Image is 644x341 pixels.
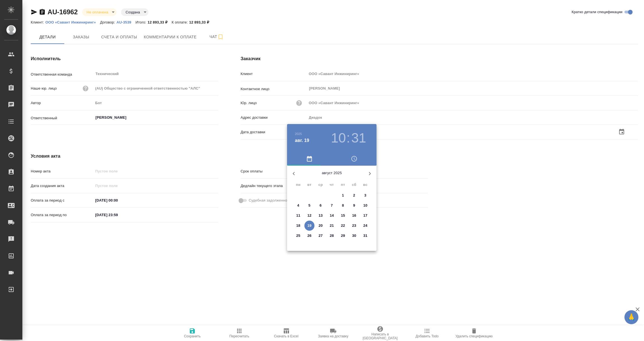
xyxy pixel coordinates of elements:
button: 25 [293,231,303,241]
p: 11 [296,213,300,218]
span: вс [360,182,370,188]
h3: : [346,130,350,146]
p: 12 [307,213,312,218]
button: 24 [360,221,370,231]
p: 19 [307,223,312,228]
p: 15 [341,213,345,218]
p: 2 [353,193,355,198]
p: 7 [331,203,333,208]
p: 1 [342,193,344,198]
span: вт [304,182,314,188]
p: 3 [364,193,366,198]
button: 2 [349,190,359,200]
button: 26 [304,231,314,241]
button: 23 [349,221,359,231]
p: 14 [330,213,334,218]
button: 5 [304,200,314,211]
button: 1 [338,190,348,200]
p: 28 [330,233,334,239]
button: авг. 19 [295,137,309,144]
button: 8 [338,200,348,211]
p: 13 [319,213,323,218]
button: 20 [316,221,326,231]
span: ср [316,182,326,188]
p: 30 [352,233,356,239]
span: пт [338,182,348,188]
button: 2025 [295,132,302,136]
p: август 2025 [300,170,363,176]
button: 17 [360,211,370,221]
button: 7 [327,200,337,211]
button: 15 [338,211,348,221]
button: 21 [327,221,337,231]
p: 22 [341,223,345,228]
button: 10 [331,130,346,146]
p: 21 [330,223,334,228]
button: 10 [360,200,370,211]
button: 22 [338,221,348,231]
button: 9 [349,200,359,211]
p: 27 [319,233,323,239]
button: 4 [293,200,303,211]
button: 27 [316,231,326,241]
p: 31 [363,233,368,239]
span: сб [349,182,359,188]
p: 4 [297,203,299,208]
p: 9 [353,203,355,208]
p: 17 [363,213,368,218]
span: пн [293,182,303,188]
p: 23 [352,223,356,228]
p: 10 [363,203,368,208]
button: 18 [293,221,303,231]
p: 5 [308,203,310,208]
p: 24 [363,223,368,228]
button: 3 [360,190,370,200]
p: 29 [341,233,345,239]
button: 6 [316,200,326,211]
p: 26 [307,233,312,239]
button: 28 [327,231,337,241]
p: 18 [296,223,300,228]
p: 20 [319,223,323,228]
button: 19 [304,221,314,231]
p: 8 [342,203,344,208]
button: 13 [316,211,326,221]
button: 30 [349,231,359,241]
button: 14 [327,211,337,221]
button: 29 [338,231,348,241]
button: 11 [293,211,303,221]
button: 31 [351,130,366,146]
button: 12 [304,211,314,221]
p: 16 [352,213,356,218]
button: 31 [360,231,370,241]
span: чт [327,182,337,188]
p: 6 [319,203,321,208]
p: 25 [296,233,300,239]
button: 16 [349,211,359,221]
